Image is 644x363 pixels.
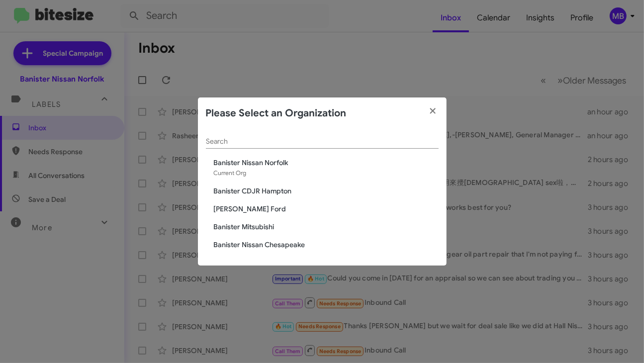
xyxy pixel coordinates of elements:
[214,186,439,196] span: Banister CDJR Hampton
[214,222,439,232] span: Banister Mitsubishi
[214,204,439,214] span: [PERSON_NAME] Ford
[214,158,439,168] span: Banister Nissan Norfolk
[214,240,439,250] span: Banister Nissan Chesapeake
[214,169,247,177] span: Current Org
[206,105,347,121] h2: Please Select an Organization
